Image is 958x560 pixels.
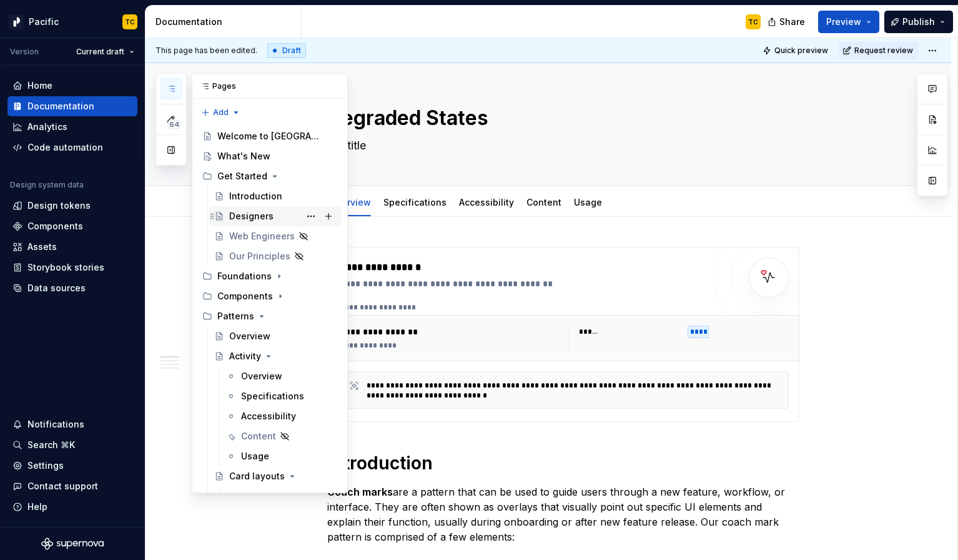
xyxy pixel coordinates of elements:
div: Notifications [27,418,84,431]
a: Assets [7,237,137,257]
div: Our Principles [229,250,290,262]
div: Components [217,290,273,302]
div: Documentation [27,100,94,112]
textarea: Subtitle [325,136,797,156]
div: Pacific [29,16,59,28]
a: Specifications [221,386,342,406]
a: Usage [221,446,342,466]
div: Foundations [217,270,272,282]
a: Data sources [7,278,137,298]
div: Specifications [241,390,304,402]
div: Overview [325,189,376,215]
div: Code automation [27,141,103,154]
img: 8d0dbd7b-a897-4c39-8ca0-62fbda938e11.png [9,14,24,29]
span: Preview [826,16,861,28]
a: Content [221,426,342,446]
div: Patterns [197,306,342,326]
button: Share [761,11,813,33]
div: Search ⌘K [27,439,75,451]
p: are a pattern that can be used to guide users through a new feature, workflow, or interface. They... [327,484,799,544]
div: Usage [569,189,607,215]
div: Home [27,79,52,92]
button: Help [7,497,137,517]
button: Quick preview [759,42,834,59]
span: Current draft [76,47,124,57]
div: Welcome to [GEOGRAPHIC_DATA] [217,130,320,142]
a: Web Engineers [209,226,342,246]
div: Usage [241,450,269,462]
a: Analytics [7,117,137,137]
div: Patterns [217,310,254,322]
a: Overview [209,326,342,346]
a: Card layouts [209,466,342,486]
div: What's New [217,150,270,162]
div: Help [27,501,47,513]
a: Design tokens [7,196,137,216]
div: Documentation [156,16,296,28]
a: What's New [197,146,342,166]
svg: Supernova Logo [41,537,104,550]
button: Add [197,104,244,121]
div: Foundations [197,266,342,286]
a: Specifications [383,197,447,207]
div: Draft [267,43,306,58]
h1: Introduction [327,452,799,474]
div: Design system data [10,180,84,190]
div: Version [10,47,39,57]
a: Components [7,216,137,236]
div: Overview [241,370,282,382]
div: Content [241,430,276,442]
div: Pages [192,74,347,99]
div: Card layouts [229,470,285,482]
div: Design tokens [27,199,91,212]
div: Web Engineers [229,230,295,242]
span: Add [213,107,229,117]
div: Activity [229,350,261,362]
div: Content [521,189,566,215]
a: Designers [209,206,342,226]
a: Storybook stories [7,257,137,277]
a: Documentation [7,96,137,116]
div: Designers [229,210,274,222]
a: Overview [221,366,342,386]
a: Accessibility [459,197,514,207]
div: Overview [229,330,270,342]
div: Data sources [27,282,86,294]
span: This page has been edited. [156,46,257,56]
a: Welcome to [GEOGRAPHIC_DATA] [197,126,342,146]
a: Activity [209,346,342,366]
button: Request review [839,42,919,59]
div: Overview [241,490,282,502]
div: Accessibility [454,189,519,215]
div: TC [125,17,135,27]
button: Contact support [7,476,137,496]
a: Usage [574,197,602,207]
a: Overview [330,197,371,207]
button: Notifications [7,414,137,434]
a: Our Principles [209,246,342,266]
textarea: Degraded States [325,103,797,133]
div: Contact support [27,480,98,492]
button: Current draft [71,43,140,61]
div: Specifications [378,189,452,215]
div: Components [27,220,83,232]
div: Components [197,286,342,306]
div: Get Started [217,170,267,182]
div: Assets [27,241,57,253]
button: Publish [884,11,953,33]
strong: Coach marks [327,486,393,498]
a: Content [526,197,561,207]
a: Settings [7,456,137,476]
a: Introduction [209,186,342,206]
span: Publish [902,16,935,28]
div: Storybook stories [27,261,104,274]
div: TC [748,17,758,27]
a: Overview [221,486,342,506]
span: Request review [854,46,913,56]
a: Accessibility [221,406,342,426]
div: Get Started [197,166,342,186]
span: 64 [167,119,181,129]
div: Accessibility [241,410,296,422]
a: Code automation [7,137,137,157]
